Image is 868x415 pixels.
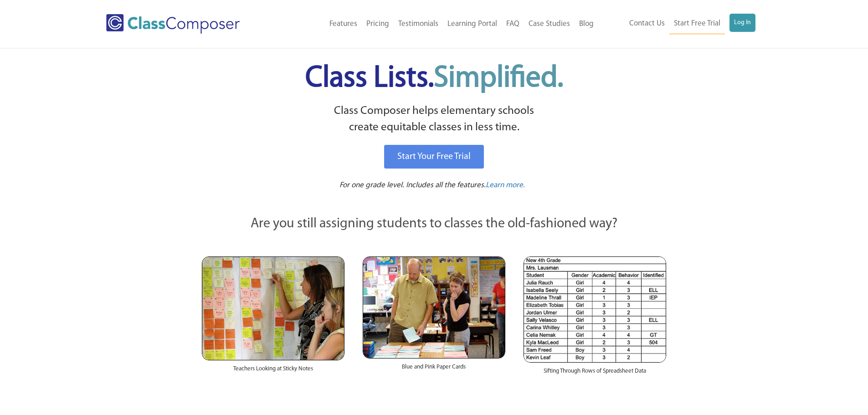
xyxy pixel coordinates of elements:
span: Start Your Free Trial [397,152,471,161]
span: Learn more. [486,181,525,189]
img: Class Composer [106,14,240,34]
img: Teachers Looking at Sticky Notes [202,256,344,360]
span: Class Lists. [305,64,563,93]
nav: Header Menu [598,14,755,34]
a: Learn more. [486,180,525,191]
a: Case Studies [524,14,575,34]
a: Blog [575,14,598,34]
p: Class Composer helps elementary schools create equitable classes in less time. [200,103,668,136]
a: Log In [729,14,755,32]
a: FAQ [502,14,524,34]
a: Pricing [362,14,394,34]
a: Start Free Trial [669,14,725,34]
span: Simplified. [434,64,563,93]
img: Spreadsheets [524,256,666,363]
a: Learning Portal [443,14,502,34]
nav: Header Menu [277,14,598,34]
img: Blue and Pink Paper Cards [363,256,505,358]
a: Contact Us [625,14,669,34]
div: Teachers Looking at Sticky Notes [202,360,344,382]
div: Blue and Pink Paper Cards [363,359,505,380]
div: Sifting Through Rows of Spreadsheet Data [524,363,666,384]
a: Start Your Free Trial [384,145,484,169]
a: Testimonials [394,14,443,34]
p: Are you still assigning students to classes the old-fashioned way? [202,214,667,234]
span: For one grade level. Includes all the features. [339,181,486,189]
a: Features [325,14,362,34]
